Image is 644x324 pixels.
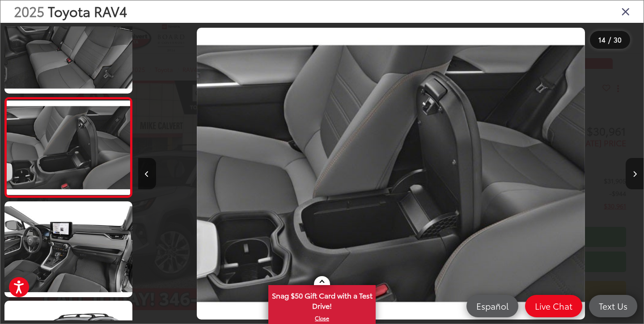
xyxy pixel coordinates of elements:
[525,295,582,317] a: Live Chat
[48,1,127,21] span: Toyota RAV4
[138,28,644,320] div: 2025 Toyota RAV4 XLE 13
[614,34,622,44] span: 30
[598,34,606,44] span: 14
[3,200,133,298] img: 2025 Toyota RAV4 XLE
[466,295,518,317] a: Español
[197,28,585,320] img: 2025 Toyota RAV4 XLE
[626,158,644,189] button: Next image
[589,295,637,317] a: Text Us
[472,300,513,311] span: Español
[530,300,577,311] span: Live Chat
[621,5,630,17] i: Close gallery
[138,158,156,189] button: Previous image
[269,286,375,313] span: Snag $50 Gift Card with a Test Drive!
[14,1,44,21] span: 2025
[5,100,131,195] img: 2025 Toyota RAV4 XLE
[607,37,612,43] span: /
[594,300,632,311] span: Text Us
